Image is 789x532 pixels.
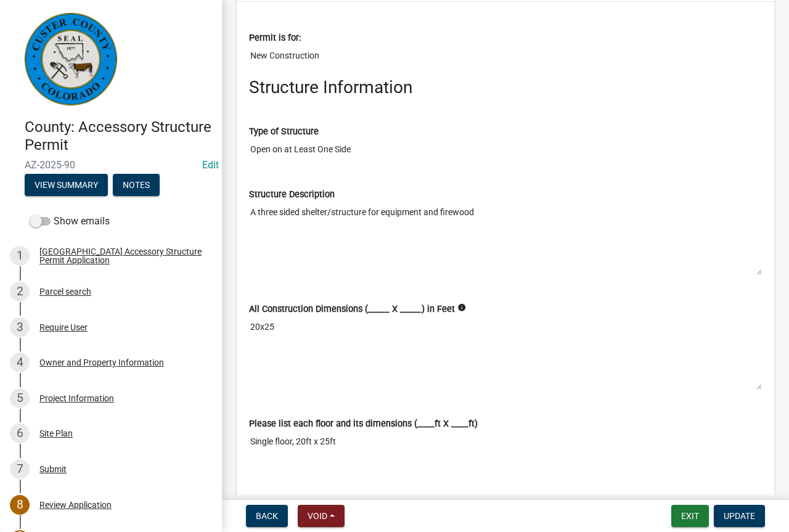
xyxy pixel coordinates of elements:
[39,287,91,296] div: Parcel search
[249,190,335,199] label: Structure Description
[249,316,762,390] textarea: 20x25
[249,201,762,276] textarea: A three sided shelter/structure for equipment and firewood
[25,159,197,171] span: AZ-2025-90
[724,511,755,521] span: Update
[10,353,30,372] div: 4
[249,34,301,43] label: Permit is for:
[113,181,160,190] wm-modal-confirm: Notes
[308,511,327,521] span: Void
[249,420,478,428] label: Please list each floor and its dimensions (____ft X ____ft)
[10,282,30,301] div: 2
[202,159,219,171] a: Edit
[113,174,160,196] button: Notes
[39,501,112,509] div: Review Application
[249,305,455,314] label: All Construction Dimensions (_____ X _____) in Feet
[39,429,73,438] div: Site Plan
[249,128,319,136] label: Type of Structure
[298,505,345,527] button: Void
[246,505,288,527] button: Back
[25,13,117,105] img: Custer County, Colorado
[714,505,765,527] button: Update
[10,424,30,443] div: 6
[39,394,114,403] div: Project Information
[25,181,108,190] wm-modal-confirm: Summary
[671,505,709,527] button: Exit
[10,495,30,515] div: 8
[10,388,30,408] div: 5
[10,317,30,337] div: 3
[25,118,212,154] h4: County: Accessory Structure Permit
[202,159,219,171] wm-modal-confirm: Edit Application Number
[39,323,88,332] div: Require User
[249,77,762,98] h3: Structure Information
[30,214,110,229] label: Show emails
[249,430,762,505] textarea: Single floor, 20ft x 25ft
[457,303,466,312] i: info
[10,459,30,479] div: 7
[39,247,202,264] div: [GEOGRAPHIC_DATA] Accessory Structure Permit Application
[256,511,278,521] span: Back
[39,358,164,367] div: Owner and Property Information
[25,174,108,196] button: View Summary
[39,465,67,473] div: Submit
[10,246,30,266] div: 1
